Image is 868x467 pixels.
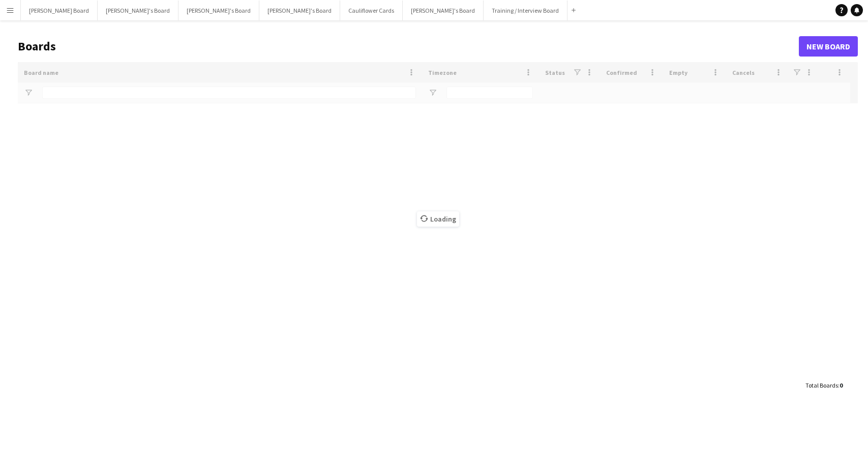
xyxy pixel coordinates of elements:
[18,39,799,54] h1: Boards
[178,1,259,20] button: [PERSON_NAME]'s Board
[403,1,484,20] button: [PERSON_NAME]'s Board
[259,1,340,20] button: [PERSON_NAME]'s Board
[799,36,858,57] a: New Board
[840,381,843,389] span: 0
[21,1,98,20] button: [PERSON_NAME] Board
[484,1,567,20] button: Training / Interview Board
[417,211,459,227] span: Loading
[98,1,178,20] button: [PERSON_NAME]'s Board
[340,1,403,20] button: Cauliflower Cards
[805,375,843,395] div: :
[805,381,838,389] span: Total Boards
